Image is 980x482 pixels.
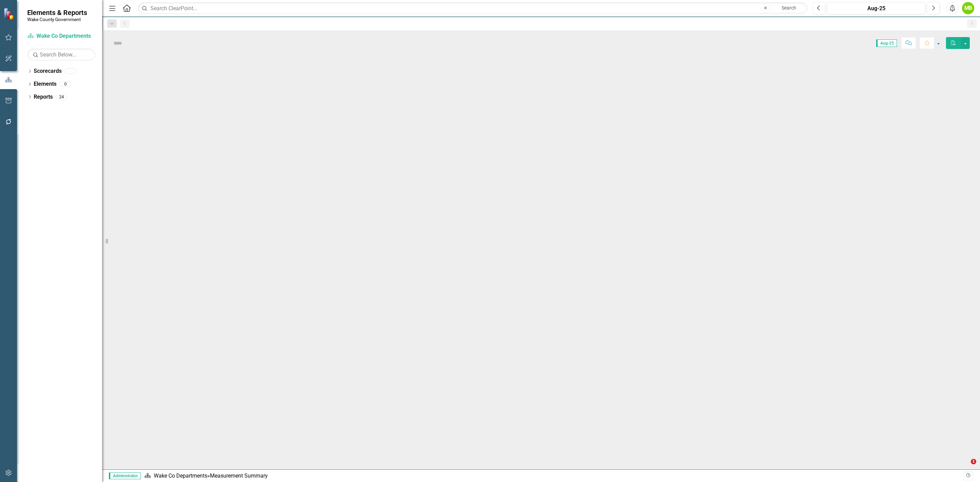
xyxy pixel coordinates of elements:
div: 0 [60,81,71,87]
button: MB [962,2,974,14]
a: Scorecards [34,67,62,75]
div: » [144,472,963,480]
a: Reports [34,93,53,101]
button: Aug-25 [827,2,925,14]
iframe: Intercom live chat [957,459,973,475]
div: Measurement Summary [210,472,268,479]
img: ClearPoint Strategy [3,7,15,19]
small: Wake County Government [27,17,87,22]
span: 1 [971,459,976,464]
span: Elements & Reports [27,9,87,17]
div: Aug-25 [830,4,923,13]
button: Search [772,3,806,13]
img: Not Defined [112,38,123,49]
a: Wake Co Departments [27,32,95,40]
span: Administrator [109,472,141,479]
a: Elements [34,80,56,88]
span: Aug-25 [876,39,897,47]
div: 24 [56,94,67,100]
a: Wake Co Departments [154,472,207,479]
span: Search [782,5,796,11]
input: Search ClearPoint... [138,2,807,14]
input: Search Below... [27,49,95,61]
